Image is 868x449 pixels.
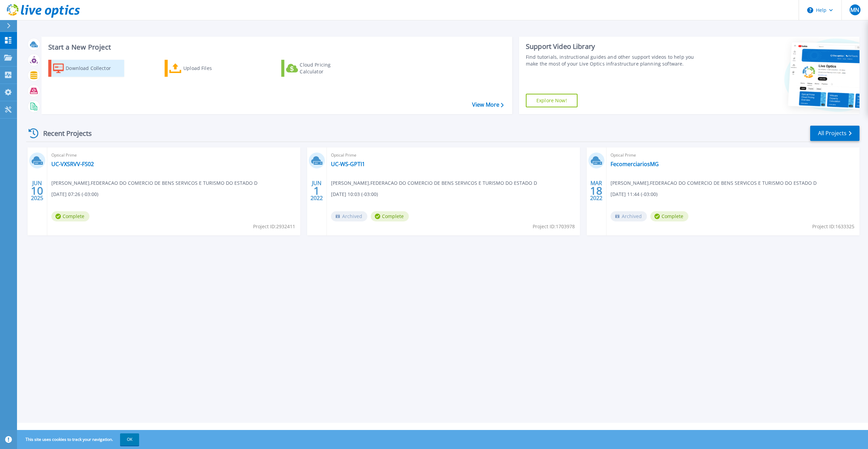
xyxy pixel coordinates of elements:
[371,211,409,221] span: Complete
[48,43,503,51] h3: Start a New Project
[331,151,576,159] span: Optical Prime
[526,42,702,51] div: Support Video Library
[281,60,357,77] a: Cloud Pricing Calculator
[812,223,854,230] span: Project ID: 1633325
[850,7,859,13] span: MN
[31,178,44,203] div: JUN 2025
[51,191,98,198] span: [DATE] 07:26 (-03:00)
[331,211,367,221] span: Archived
[611,161,659,167] a: FecomerciariosMG
[310,178,323,203] div: JUN 2022
[590,188,602,194] span: 18
[533,223,575,230] span: Project ID: 1703978
[26,125,101,142] div: Recent Projects
[19,433,139,446] span: This site uses cookies to track your navigation.
[165,60,240,77] a: Upload Files
[31,188,43,194] span: 10
[526,94,578,107] a: Explore Now!
[253,223,295,230] span: Project ID: 2932411
[810,126,859,141] a: All Projects
[331,191,378,198] span: [DATE] 10:03 (-03:00)
[590,178,603,203] div: MAR 2022
[120,433,139,446] button: OK
[611,151,855,159] span: Optical Prime
[66,61,120,75] div: Download Collector
[183,61,238,75] div: Upload Files
[526,54,702,67] div: Find tutorials, instructional guides and other support videos to help you make the most of your L...
[48,60,124,77] a: Download Collector
[650,211,688,221] span: Complete
[611,211,647,221] span: Archived
[51,179,257,187] span: [PERSON_NAME] , FEDERACAO DO COMERCIO DE BENS SERVICOS E TURISMO DO ESTADO D
[300,61,354,75] div: Cloud Pricing Calculator
[611,179,817,187] span: [PERSON_NAME] , FEDERACAO DO COMERCIO DE BENS SERVICOS E TURISMO DO ESTADO D
[472,102,504,108] a: View More
[51,211,89,221] span: Complete
[51,161,94,167] a: UC-VXSRVV-FS02
[331,161,365,167] a: UC-WS-GPTI1
[611,191,657,198] span: [DATE] 11:44 (-03:00)
[314,188,320,194] span: 1
[51,151,296,159] span: Optical Prime
[331,179,537,187] span: [PERSON_NAME] , FEDERACAO DO COMERCIO DE BENS SERVICOS E TURISMO DO ESTADO D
